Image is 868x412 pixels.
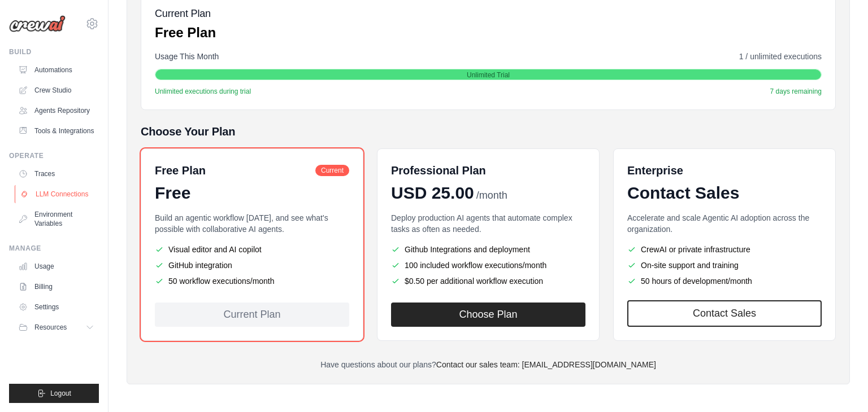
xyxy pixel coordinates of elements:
a: Settings [14,298,99,316]
div: Operate [9,151,99,160]
span: Usage This Month [155,51,219,62]
li: Visual editor and AI copilot [155,244,349,255]
h5: Current Plan [155,6,216,21]
span: 7 days remaining [770,87,822,96]
div: Build [9,47,99,56]
button: Resources [14,318,99,336]
span: USD 25.00 [391,183,474,203]
a: Automations [14,61,99,79]
span: Unlimited executions during trial [155,87,251,96]
a: Contact Sales [627,300,822,327]
a: Contact our sales team: [EMAIL_ADDRESS][DOMAIN_NAME] [436,360,656,369]
div: Current Plan [155,303,349,327]
p: Build an agentic workflow [DATE], and see what's possible with collaborative AI agents. [155,212,349,235]
span: /month [476,188,507,203]
p: Accelerate and scale Agentic AI adoption across the organization. [627,212,822,235]
div: Manage [9,244,99,253]
a: Billing [14,278,99,296]
span: Logout [50,389,71,398]
p: Free Plan [155,24,216,42]
li: On-site support and training [627,260,822,271]
a: Usage [14,257,99,275]
li: $0.50 per additional workflow execution [391,275,585,287]
a: Environment Variables [14,205,99,233]
span: Resources [34,323,67,332]
div: Contact Sales [627,183,822,203]
span: 1 / unlimited executions [739,51,822,62]
h5: Choose Your Plan [141,124,836,139]
a: Traces [14,165,99,183]
img: Logo [9,15,66,32]
li: Github Integrations and deployment [391,244,585,255]
h6: Free Plan [155,163,206,178]
li: 100 included workflow executions/month [391,260,585,271]
a: Agents Repository [14,102,99,120]
p: Have questions about our plans? [141,359,836,370]
span: Current [315,165,349,176]
li: 50 hours of development/month [627,275,822,287]
h6: Professional Plan [391,163,486,178]
li: CrewAI or private infrastructure [627,244,822,255]
div: Free [155,183,349,203]
p: Deploy production AI agents that automate complex tasks as often as needed. [391,212,585,235]
span: Unlimited Trial [467,71,510,80]
a: Crew Studio [14,81,99,99]
h6: Enterprise [627,163,822,178]
a: Tools & Integrations [14,122,99,140]
button: Logout [9,384,99,403]
a: LLM Connections [15,185,100,203]
li: GitHub integration [155,260,349,271]
button: Choose Plan [391,303,585,327]
li: 50 workflow executions/month [155,275,349,287]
